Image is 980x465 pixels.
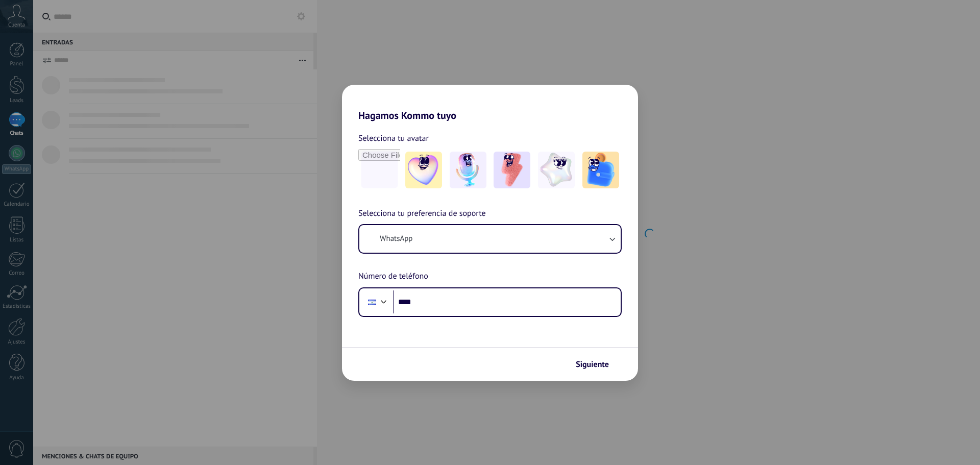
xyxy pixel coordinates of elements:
img: -3.jpeg [494,152,530,188]
button: WhatsApp [359,225,621,253]
span: Selecciona tu avatar [358,132,429,145]
img: -4.jpeg [538,152,575,188]
button: Siguiente [571,356,623,373]
span: Número de teléfono [358,270,428,283]
h2: Hagamos Kommo tuyo [342,85,638,121]
span: Selecciona tu preferencia de soporte [358,207,486,221]
span: Siguiente [576,361,609,368]
img: -5.jpeg [582,152,619,188]
div: El Salvador: + 503 [362,291,382,313]
span: WhatsApp [380,234,412,244]
img: -1.jpeg [405,152,442,188]
img: -2.jpeg [450,152,486,188]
